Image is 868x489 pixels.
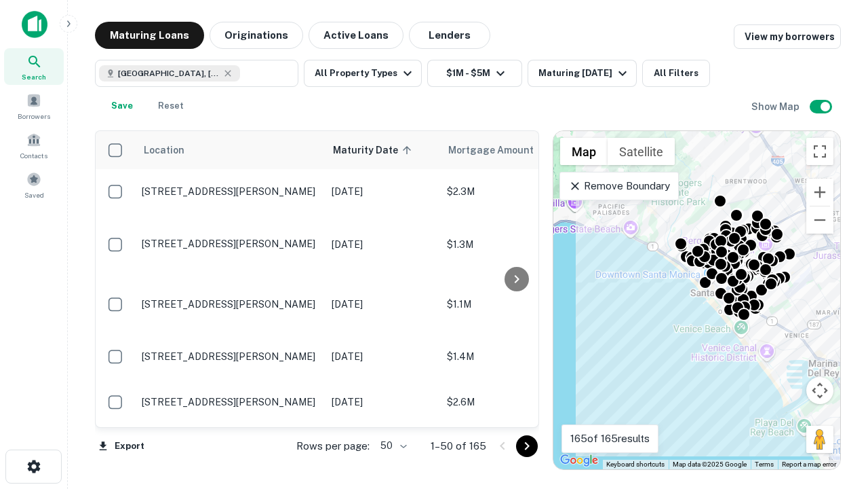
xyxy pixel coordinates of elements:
button: Zoom in [806,179,833,206]
button: Toggle fullscreen view [806,138,833,165]
p: $2.6M [447,395,583,410]
th: Maturity Date [325,131,440,169]
button: Lenders [409,22,490,49]
span: Borrowers [18,111,50,122]
p: Remove Boundary [568,178,669,194]
span: Search [22,71,46,82]
a: Saved [4,166,64,203]
p: $1.4M [447,349,583,364]
button: Show street map [560,138,608,165]
div: 50 [375,436,409,456]
p: [STREET_ADDRESS][PERSON_NAME] [142,185,318,198]
p: $2.3M [447,184,583,199]
span: Map data ©2025 Google [673,460,747,468]
a: Search [4,48,64,85]
button: Maturing Loans [95,22,204,49]
img: capitalize-icon.png [22,11,47,38]
th: Mortgage Amount [440,131,589,169]
span: [GEOGRAPHIC_DATA], [GEOGRAPHIC_DATA], [GEOGRAPHIC_DATA] [118,67,220,79]
button: Keyboard shortcuts [606,460,665,469]
button: Show satellite imagery [608,138,675,165]
h6: Show Map [751,99,802,114]
span: Contacts [20,150,47,161]
a: Report a map error [782,460,836,468]
button: Originations [210,22,303,49]
p: [STREET_ADDRESS][PERSON_NAME] [142,350,318,363]
button: $1M - $5M [427,60,522,87]
iframe: Chat Widget [800,337,868,402]
p: [DATE] [332,237,433,252]
p: [DATE] [332,184,433,199]
p: [DATE] [332,395,433,410]
button: Zoom out [806,206,833,234]
p: $1.1M [447,297,583,312]
button: All Filters [642,60,710,87]
p: [STREET_ADDRESS][PERSON_NAME] [142,396,318,408]
button: Export [95,436,148,456]
img: Google [557,452,601,469]
a: Borrowers [4,88,64,124]
span: Mortgage Amount [448,142,551,158]
div: 0 0 [553,131,840,469]
p: [DATE] [332,349,433,364]
button: Drag Pegman onto the map to open Street View [806,426,833,453]
a: View my borrowers [734,24,841,49]
button: Go to next page [516,435,538,457]
p: [DATE] [332,297,433,312]
button: Save your search to get updates of matches that match your search criteria. [100,92,144,120]
div: Maturing [DATE] [538,65,631,81]
span: Saved [24,189,44,200]
p: [STREET_ADDRESS][PERSON_NAME] [142,238,318,250]
p: $1.3M [447,237,583,252]
p: 1–50 of 165 [431,438,486,454]
button: All Property Types [304,60,422,87]
button: Reset [149,92,193,120]
button: Active Loans [309,22,403,49]
th: Location [135,131,325,169]
a: Contacts [4,127,64,164]
a: Terms [755,460,774,468]
button: Maturing [DATE] [528,60,637,87]
p: Rows per page: [296,438,370,454]
span: Maturity Date [333,142,416,158]
p: [STREET_ADDRESS][PERSON_NAME] [142,298,318,310]
p: 165 of 165 results [570,431,650,447]
a: Open this area in Google Maps (opens a new window) [557,452,601,469]
span: Location [143,142,184,158]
